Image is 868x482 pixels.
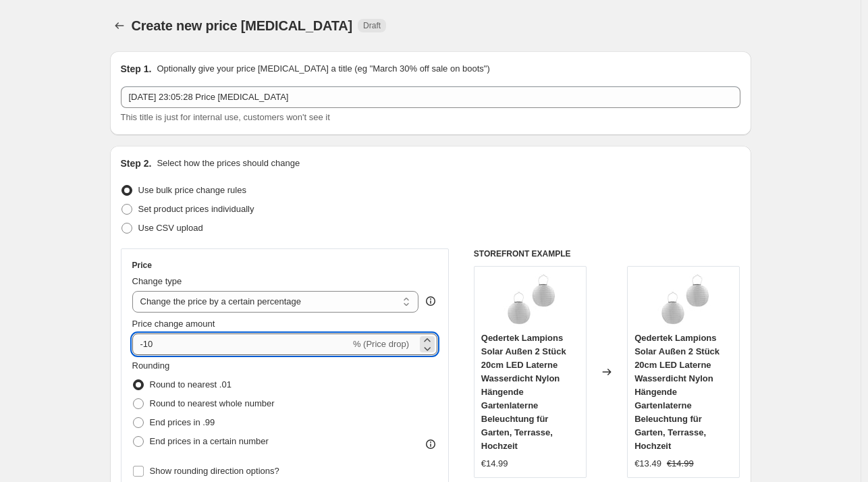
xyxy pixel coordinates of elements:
h3: Price [132,260,152,271]
span: End prices in a certain number [150,436,269,446]
div: help [424,294,437,308]
p: Optionally give your price [MEDICAL_DATA] a title (eg "March 30% off sale on boots") [157,62,489,76]
span: Round to nearest .01 [150,379,232,390]
input: -15 [132,333,350,355]
span: Create new price [MEDICAL_DATA] [132,18,353,33]
img: 51xPCCYcasL_80x.jpg [503,273,557,327]
h6: STOREFRONT EXAMPLE [474,248,740,259]
div: €14.99 [481,457,508,471]
button: Price change jobs [110,16,129,35]
span: % (Price drop) [353,339,409,349]
span: Price change amount [132,319,215,329]
span: Show rounding direction options? [150,466,279,476]
h2: Step 2. [121,157,152,170]
div: €13.49 [634,457,661,471]
span: Round to nearest whole number [150,398,275,408]
span: Qedertek Lampions Solar Außen 2 Stück 20cm LED Laterne Wasserdicht Nylon Hängende Gartenlaterne B... [634,333,720,451]
span: Draft [363,20,381,31]
span: Qedertek Lampions Solar Außen 2 Stück 20cm LED Laterne Wasserdicht Nylon Hängende Gartenlaterne B... [481,333,566,451]
strike: €14.99 [667,457,694,471]
input: 30% off holiday sale [121,86,740,108]
span: This title is just for internal use, customers won't see it [121,112,330,122]
h2: Step 1. [121,62,152,76]
img: 51xPCCYcasL_80x.jpg [657,273,711,327]
span: Use bulk price change rules [138,185,246,195]
span: Use CSV upload [138,223,203,233]
p: Select how the prices should change [157,157,300,170]
span: Set product prices individually [138,204,254,214]
span: Rounding [132,360,170,371]
span: End prices in .99 [150,417,215,427]
span: Change type [132,276,182,286]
